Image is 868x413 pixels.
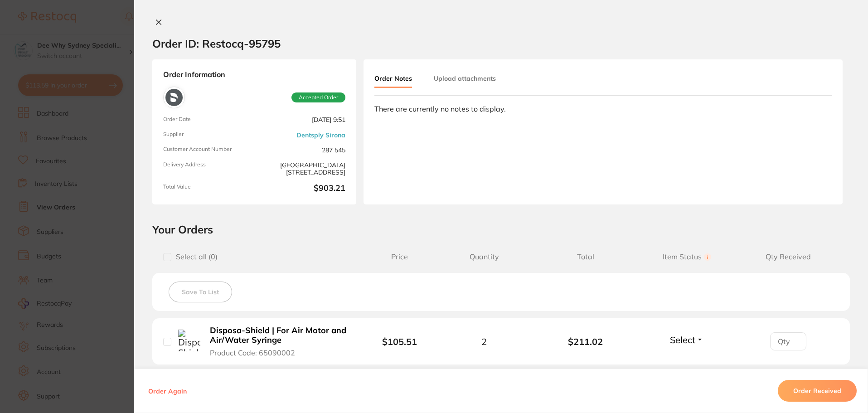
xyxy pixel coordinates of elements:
[163,184,251,194] span: Total Value
[171,253,218,261] span: Select all ( 0 )
[737,253,839,261] span: Qty Received
[374,105,832,113] div: There are currently no notes to display.
[258,161,345,176] span: [GEOGRAPHIC_DATA][STREET_ADDRESS]
[434,70,496,87] button: Upload attachments
[382,336,417,347] b: $105.51
[163,70,345,79] strong: Order Information
[152,223,850,236] h2: Your Orders
[366,253,433,261] span: Price
[178,330,200,352] img: Disposa-Shield | For Air Motor and Air/Water Syringe
[163,161,251,176] span: Delivery Address
[258,184,345,194] b: $903.21
[535,336,636,347] b: $211.02
[210,326,350,345] b: Disposa-Shield | For Air Motor and Air/Water Syringe
[169,282,232,302] button: Save To List
[535,253,636,261] span: Total
[778,380,857,402] button: Order Received
[770,332,806,350] input: Qty
[667,334,706,345] button: Select
[481,336,487,347] span: 2
[163,131,251,139] span: Supplier
[374,70,412,88] button: Order Notes
[210,349,295,357] span: Product Code: 65090002
[291,92,345,102] span: Accepted Order
[163,146,251,154] span: Customer Account Number
[207,326,353,357] button: Disposa-Shield | For Air Motor and Air/Water Syringe Product Code: 65090002
[433,253,535,261] span: Quantity
[670,334,695,345] span: Select
[258,116,345,124] span: [DATE] 9:51
[258,146,345,154] span: 287 545
[145,387,189,395] button: Order Again
[296,131,345,139] a: Dentsply Sirona
[165,89,183,106] img: Dentsply Sirona
[152,37,281,50] h2: Order ID: Restocq- 95795
[636,253,738,261] span: Item Status
[163,116,251,124] span: Order Date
